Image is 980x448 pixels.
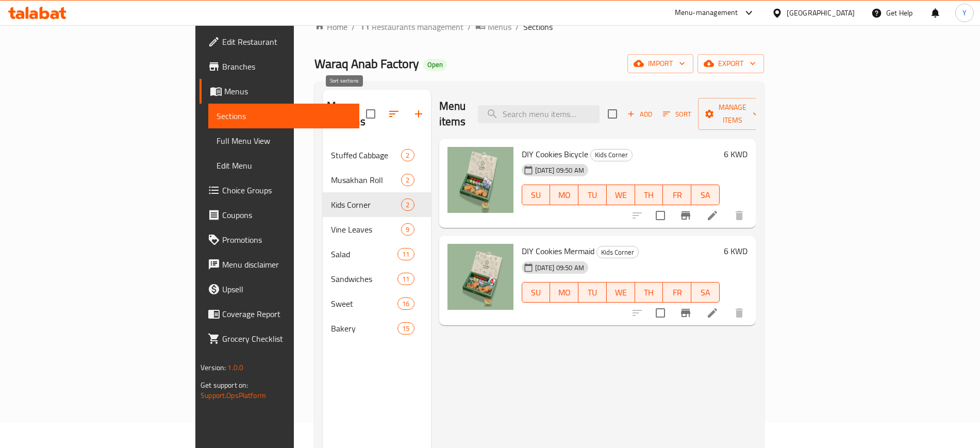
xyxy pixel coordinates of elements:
[401,223,414,236] div: items
[423,59,447,71] div: Open
[526,285,546,300] span: SU
[323,192,431,217] div: Kids Corner2
[697,54,764,73] button: export
[217,135,351,147] span: Full Menu View
[531,165,588,175] span: [DATE] 09:50 AM
[602,103,623,125] span: Select section
[402,151,413,160] span: 2
[323,291,431,316] div: Sweet16
[401,174,414,186] div: items
[627,54,693,73] button: import
[675,7,738,19] div: Menu-management
[554,285,574,300] span: MO
[331,223,402,236] span: Vine Leaves
[200,302,359,326] a: Coverage Report
[522,146,588,162] span: DIY Cookies Bicycle
[724,147,748,161] h6: 6 KWD
[201,378,248,392] span: Get support on:
[724,244,748,258] h6: 6 KWD
[331,248,398,260] span: Salad
[478,105,600,123] input: search
[331,149,402,161] span: Stuffed Cabbage
[397,273,414,285] div: items
[656,106,698,122] span: Sort items
[331,322,398,335] div: Bakery
[217,110,351,122] span: Sections
[639,188,659,203] span: TH
[591,149,632,161] span: Kids Corner
[398,250,413,259] span: 11
[200,54,359,79] a: Branches
[583,188,603,203] span: TU
[398,274,413,284] span: 11
[314,52,419,75] span: Waraq Anab Factory
[222,283,351,295] span: Upsell
[650,205,671,226] span: Select to update
[200,277,359,302] a: Upsell
[323,168,431,192] div: Musakhan Roll2
[208,104,359,128] a: Sections
[323,316,431,341] div: Bakery15
[554,188,574,203] span: MO
[635,185,663,205] button: TH
[706,307,719,319] a: Edit menu item
[607,185,635,205] button: WE
[611,285,631,300] span: WE
[402,200,413,210] span: 2
[526,188,546,203] span: SU
[200,227,359,252] a: Promotions
[208,128,359,153] a: Full Menu View
[590,149,633,161] div: Kids Corner
[402,175,413,185] span: 2
[596,246,639,258] div: Kids Corner
[522,282,551,303] button: SU
[447,147,513,213] img: DIY Cookies Bicycle
[200,29,359,54] a: Edit Restaurant
[667,188,687,203] span: FR
[583,285,603,300] span: TU
[222,333,351,345] span: Grocery Checklist
[706,209,719,222] a: Edit menu item
[222,258,351,271] span: Menu disclaimer
[550,282,578,303] button: MO
[222,209,351,221] span: Coupons
[706,101,759,127] span: Manage items
[695,188,716,203] span: SA
[691,185,720,205] button: SA
[626,108,654,120] span: Add
[673,203,698,228] button: Branch-specific-item
[488,21,511,33] span: Menus
[323,242,431,267] div: Salad11
[323,217,431,242] div: Vine Leaves9
[636,57,685,70] span: import
[691,282,720,303] button: SA
[475,20,511,34] a: Menus
[372,21,463,33] span: Restaurants management
[673,301,698,325] button: Branch-specific-item
[398,299,413,309] span: 16
[323,139,431,345] nav: Menu sections
[695,285,716,300] span: SA
[531,263,588,273] span: [DATE] 09:50 AM
[650,302,671,324] span: Select to update
[522,243,594,259] span: DIY Cookies Mermaid
[635,282,663,303] button: TH
[402,225,413,235] span: 9
[406,102,431,126] button: Add section
[607,282,635,303] button: WE
[667,285,687,300] span: FR
[447,244,513,310] img: DIY Cookies Mermaid
[962,7,967,19] span: Y
[623,106,656,122] span: Add item
[200,178,359,203] a: Choice Groups
[208,153,359,178] a: Edit Menu
[201,389,266,402] a: Support.OpsPlatform
[663,282,691,303] button: FR
[359,20,463,34] a: Restaurants management
[331,174,402,186] span: Musakhan Roll
[623,106,656,122] button: Add
[397,322,414,335] div: items
[222,60,351,73] span: Branches
[698,98,767,130] button: Manage items
[222,184,351,196] span: Choice Groups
